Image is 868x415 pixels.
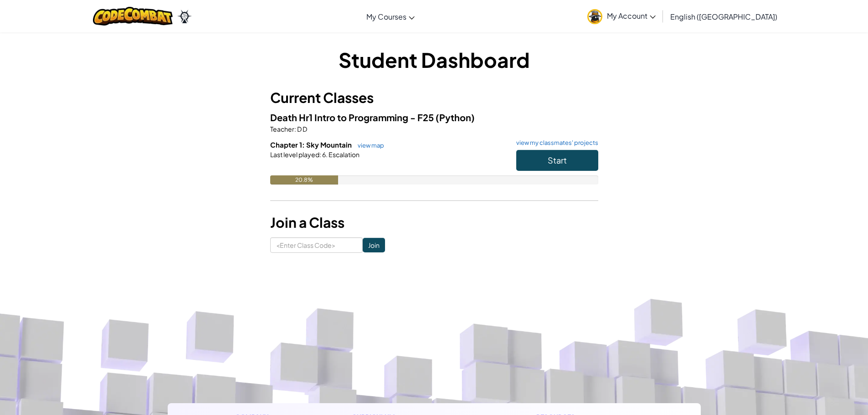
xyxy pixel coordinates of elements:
[270,112,436,123] span: Death Hr1 Intro to Programming - F25
[587,9,602,24] img: avatar
[321,150,328,159] span: 6.
[270,46,598,74] h1: Student Dashboard
[270,87,598,108] h3: Current Classes
[516,150,598,171] button: Start
[270,175,339,184] div: 20.8%
[583,2,660,31] a: My Account
[294,125,296,133] span: :
[607,11,656,20] span: My Account
[270,140,353,149] span: Chapter 1: Sky Mountain
[270,125,294,133] span: Teacher
[270,237,363,253] input: <Enter Class Code>
[362,4,419,29] a: My Courses
[670,12,777,21] span: English ([GEOGRAPHIC_DATA])
[512,140,598,146] a: view my classmates' projects
[353,142,384,149] a: view map
[319,150,321,159] span: :
[366,12,406,21] span: My Courses
[177,10,192,23] img: Ozaria
[296,125,307,133] span: D D
[436,112,475,123] span: (Python)
[548,155,567,165] span: Start
[93,7,173,26] img: CodeCombat logo
[328,150,360,159] span: Escalation
[270,150,319,159] span: Last level played
[363,238,385,252] input: Join
[666,4,782,29] a: English ([GEOGRAPHIC_DATA])
[270,212,598,233] h3: Join a Class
